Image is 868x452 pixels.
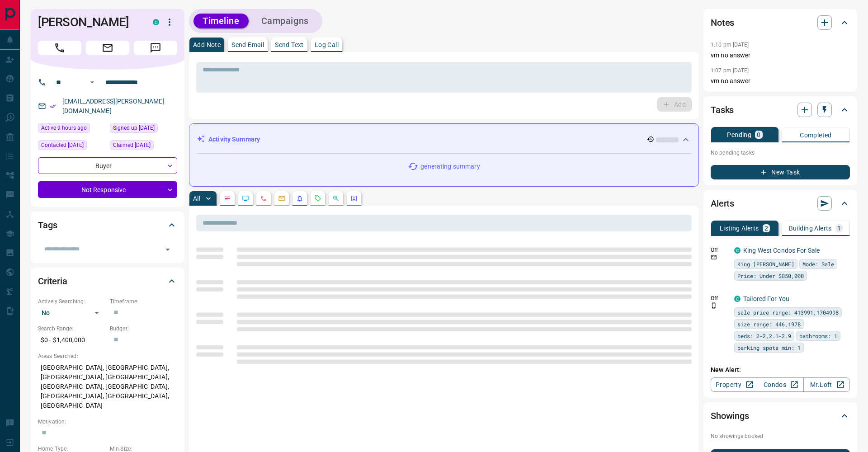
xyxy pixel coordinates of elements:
p: Motivation: [38,418,177,426]
span: bathrooms: 1 [799,331,837,340]
p: generating summary [420,162,480,171]
p: Send Email [231,42,264,48]
h2: Alerts [711,196,734,211]
p: Completed [800,132,832,138]
p: Activity Summary [208,135,260,144]
div: condos.ca [734,247,741,254]
p: 1 [837,225,841,231]
span: Call [38,41,81,55]
p: 1:07 pm [DATE] [711,67,749,74]
svg: Notes [224,195,231,202]
p: No showings booked [711,432,850,440]
button: Campaigns [252,14,318,28]
span: Active 9 hours ago [41,123,87,132]
a: Property [711,377,757,392]
a: [EMAIL_ADDRESS][PERSON_NAME][DOMAIN_NAME] [62,98,165,114]
span: Mode: Sale [802,259,834,268]
p: New Alert: [711,365,850,375]
span: King [PERSON_NAME] [737,259,794,268]
div: Activity Summary [197,131,691,148]
button: Open [87,77,98,88]
span: Contacted [DATE] [41,141,84,150]
div: Not Responsive [38,181,177,198]
div: Tags [38,214,177,236]
p: 0 [757,132,760,138]
p: Budget: [110,325,177,333]
p: Timeframe: [110,297,177,306]
p: No pending tasks [711,146,850,160]
p: All [193,195,200,202]
p: vm no answer [711,76,850,86]
svg: Listing Alerts [296,195,303,202]
span: Signed up [DATE] [113,123,155,132]
p: Off [711,294,729,302]
div: condos.ca [734,296,741,302]
svg: Agent Actions [350,195,358,202]
h2: Showings [711,409,749,423]
span: parking spots min: 1 [737,343,801,352]
div: Showings [711,405,850,427]
p: Search Range: [38,325,105,333]
div: Alerts [711,193,850,214]
div: Tue Oct 05 2021 [110,140,177,153]
p: 2 [764,225,768,231]
div: Tasks [711,99,850,121]
p: Off [711,246,729,254]
span: size range: 446,1978 [737,320,801,329]
svg: Requests [314,195,321,202]
a: Mr.Loft [803,377,850,392]
svg: Opportunities [332,195,340,202]
h2: Tasks [711,103,734,117]
span: sale price range: 413991,1704998 [737,308,839,317]
div: Fri May 30 2025 [38,140,105,153]
p: vm no answer [711,51,850,60]
a: Tailored For You [743,295,789,302]
div: Tue Sep 16 2025 [38,123,105,136]
span: Claimed [DATE] [113,141,151,150]
svg: Emails [278,195,285,202]
svg: Email [711,254,717,260]
button: Open [161,243,174,256]
button: New Task [711,165,850,179]
div: Notes [711,12,850,33]
p: Listing Alerts [720,225,759,231]
span: beds: 2-2,2.1-2.9 [737,331,791,340]
a: Condos [757,377,803,392]
svg: Email Verified [50,103,56,109]
p: Actively Searching: [38,297,105,306]
div: Buyer [38,157,177,174]
p: 1:10 pm [DATE] [711,42,749,48]
span: Email [86,41,129,55]
div: Tue Oct 05 2021 [110,123,177,136]
p: Building Alerts [789,225,832,231]
span: Price: Under $850,000 [737,271,804,280]
svg: Calls [260,195,267,202]
h2: Criteria [38,274,67,288]
div: condos.ca [153,19,159,25]
p: $0 - $1,400,000 [38,333,105,348]
p: [GEOGRAPHIC_DATA], [GEOGRAPHIC_DATA], [GEOGRAPHIC_DATA], [GEOGRAPHIC_DATA], [GEOGRAPHIC_DATA], [G... [38,360,177,413]
div: Criteria [38,270,177,292]
p: Log Call [315,42,339,48]
a: King West Condos For Sale [743,247,820,254]
p: Send Text [275,42,304,48]
p: Pending [727,132,751,138]
p: Add Note [193,42,221,48]
svg: Push Notification Only [711,302,717,309]
svg: Lead Browsing Activity [242,195,249,202]
h1: [PERSON_NAME] [38,15,139,29]
div: No [38,306,105,320]
button: Timeline [193,14,249,28]
h2: Notes [711,15,734,30]
p: Areas Searched: [38,352,177,360]
span: Message [134,41,177,55]
h2: Tags [38,218,57,232]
